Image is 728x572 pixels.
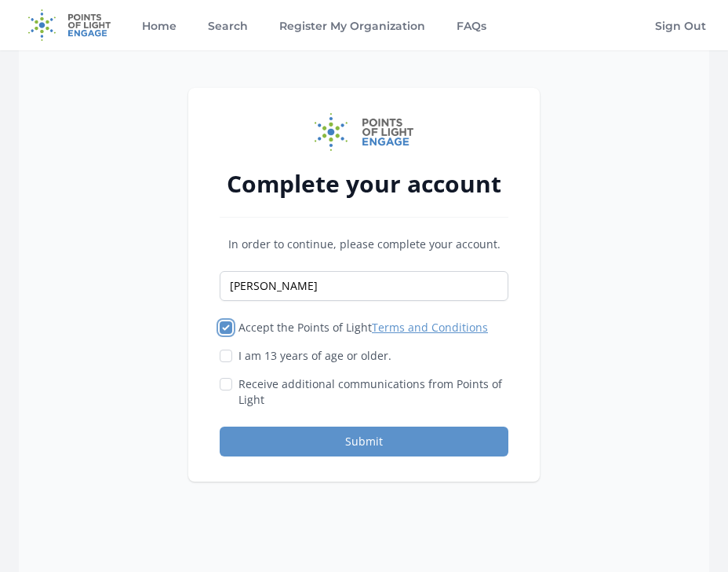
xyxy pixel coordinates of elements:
[220,170,508,198] h2: Complete your account
[315,113,413,151] img: Points of Light Engage logo
[238,376,508,408] label: Receive additional communications from Points of Light
[220,427,508,456] button: Submit
[238,348,391,364] label: I am 13 years of age or older.
[238,320,488,335] label: Accept the Points of Light
[220,271,508,301] input: Name
[372,320,488,335] a: Terms and Conditions
[220,236,508,252] p: In order to continue, please complete your account.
